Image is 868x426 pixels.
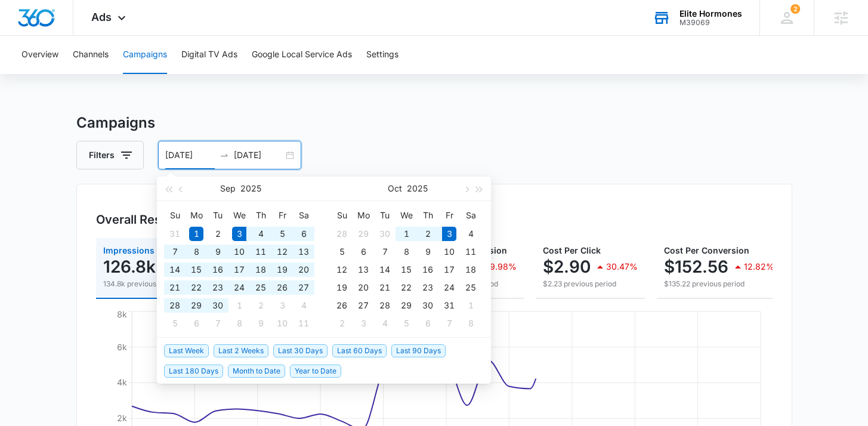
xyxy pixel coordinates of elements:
[353,297,374,314] td: 2025-10-27
[228,279,250,297] td: 2025-09-24
[356,227,370,241] div: 29
[250,243,271,261] td: 2025-09-11
[220,150,229,160] span: swap-right
[296,280,311,295] div: 27
[296,316,311,331] div: 11
[356,245,370,259] div: 6
[417,206,438,225] th: Th
[164,344,209,357] span: Last Week
[164,206,186,225] th: Su
[388,177,402,200] button: Oct
[254,316,268,331] div: 9
[543,257,591,276] p: $2.90
[252,36,352,74] button: Google Local Service Ads
[271,297,293,314] td: 2025-10-03
[460,261,481,279] td: 2025-10-18
[378,245,392,259] div: 7
[275,298,289,313] div: 3
[464,280,478,295] div: 25
[254,227,268,241] div: 4
[391,344,446,357] span: Last 90 Days
[366,36,399,74] button: Settings
[186,297,207,314] td: 2025-09-29
[399,316,413,331] div: 5
[293,297,314,314] td: 2025-10-04
[186,206,207,225] th: Mo
[211,316,225,331] div: 7
[335,298,349,313] div: 26
[254,298,268,313] div: 2
[117,309,127,319] tspan: 8k
[186,261,207,279] td: 2025-09-15
[21,36,58,74] button: Overview
[296,245,311,259] div: 13
[254,280,268,295] div: 25
[271,261,293,279] td: 2025-09-19
[664,257,728,276] p: $152.56
[290,365,341,378] span: Year to Date
[293,314,314,332] td: 2025-10-11
[250,261,271,279] td: 2025-09-18
[168,298,182,313] div: 28
[228,206,250,225] th: We
[421,245,435,259] div: 9
[353,279,374,297] td: 2025-10-20
[331,261,353,279] td: 2025-10-12
[220,177,236,200] button: Sep
[296,298,311,313] div: 4
[250,297,271,314] td: 2025-10-02
[117,342,127,352] tspan: 6k
[76,112,792,134] h3: Campaigns
[275,263,289,277] div: 19
[356,316,370,331] div: 3
[464,263,478,277] div: 18
[421,280,435,295] div: 23
[378,227,392,241] div: 30
[164,225,186,243] td: 2025-08-31
[271,225,293,243] td: 2025-09-05
[417,279,438,297] td: 2025-10-23
[417,225,438,243] td: 2025-10-02
[374,314,396,332] td: 2025-11-04
[332,344,387,357] span: Last 60 Days
[165,149,215,162] input: Start date
[189,263,203,277] div: 15
[211,280,225,295] div: 23
[378,280,392,295] div: 21
[250,206,271,225] th: Th
[356,298,370,313] div: 27
[164,279,186,297] td: 2025-09-21
[250,225,271,243] td: 2025-09-04
[438,314,460,332] td: 2025-11-07
[207,261,228,279] td: 2025-09-16
[790,4,800,14] div: notifications count
[296,227,311,241] div: 6
[438,261,460,279] td: 2025-10-17
[438,297,460,314] td: 2025-10-31
[76,141,144,169] button: Filters
[664,279,774,289] p: $135.22 previous period
[228,225,250,243] td: 2025-09-03
[189,245,203,259] div: 8
[214,344,268,357] span: Last 2 Weeks
[438,243,460,261] td: 2025-10-10
[275,245,289,259] div: 12
[103,257,156,276] p: 126.8k
[407,177,428,200] button: 2025
[331,225,353,243] td: 2025-09-28
[181,36,237,74] button: Digital TV Ads
[353,261,374,279] td: 2025-10-13
[296,263,311,277] div: 20
[168,263,182,277] div: 14
[335,263,349,277] div: 12
[399,227,413,241] div: 1
[164,297,186,314] td: 2025-09-28
[189,316,203,331] div: 6
[293,243,314,261] td: 2025-09-13
[293,206,314,225] th: Sa
[442,263,456,277] div: 17
[228,365,285,378] span: Month to Date
[331,206,353,225] th: Su
[353,225,374,243] td: 2025-09-29
[211,245,225,259] div: 9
